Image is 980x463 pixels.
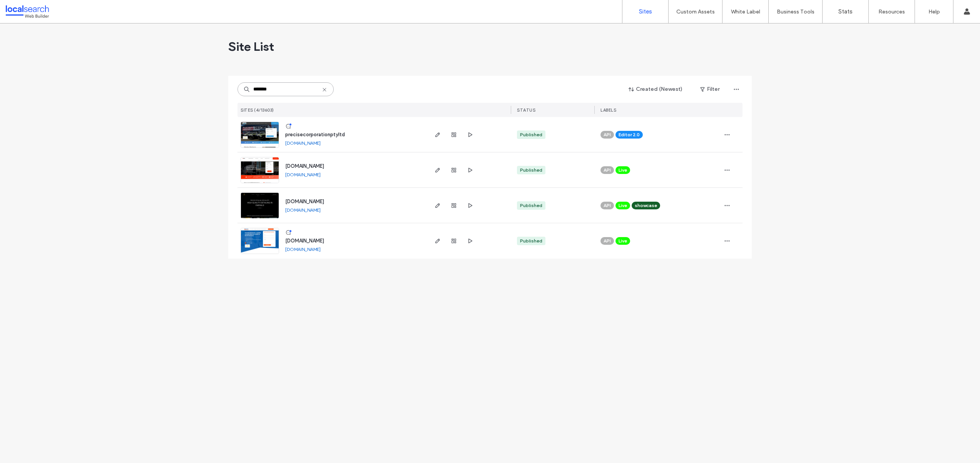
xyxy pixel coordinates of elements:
span: LABELS [600,107,616,113]
button: Created (Newest) [622,83,689,95]
span: Site List [228,39,274,54]
a: [DOMAIN_NAME] [285,207,321,213]
span: API [604,167,611,174]
a: [DOMAIN_NAME] [285,238,324,244]
a: precisecorporationptyltd [285,132,345,137]
div: Published [520,131,542,138]
label: Custom Assets [676,8,715,15]
span: Live [619,167,627,174]
a: [DOMAIN_NAME] [285,172,321,177]
label: Sites [639,8,652,15]
span: API [604,237,611,244]
label: White Label [731,8,760,15]
a: [DOMAIN_NAME] [285,163,324,169]
span: showcase [635,202,657,209]
span: API [604,131,611,138]
span: Live [619,202,627,209]
span: Help [18,5,33,12]
div: Published [520,167,542,174]
div: Published [520,202,542,209]
button: Filter [692,83,727,95]
a: [DOMAIN_NAME] [285,246,321,252]
span: Live [619,237,627,244]
a: [DOMAIN_NAME] [285,199,324,204]
label: Business Tools [777,8,814,15]
span: API [604,202,611,209]
label: Stats [838,8,853,15]
label: Help [928,8,940,15]
span: Editor 2.0 [619,131,640,138]
div: Published [520,237,542,244]
a: [DOMAIN_NAME] [285,140,321,146]
span: SITES (4/13603) [241,107,274,113]
label: Resources [878,8,905,15]
span: STATUS [517,107,535,113]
